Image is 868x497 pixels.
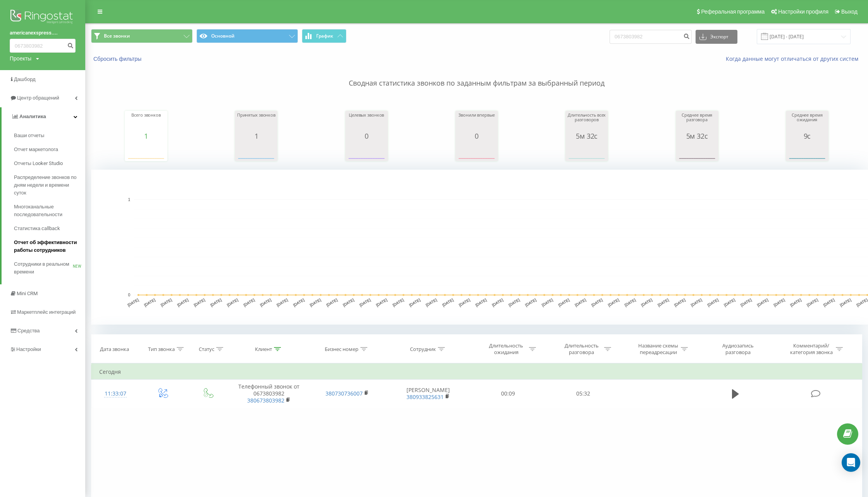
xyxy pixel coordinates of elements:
text: [DATE] [756,298,769,307]
text: [DATE] [574,298,587,307]
div: 11:33:07 [99,386,132,401]
div: Клиент [255,346,272,353]
text: [DATE] [673,298,686,307]
text: [DATE] [276,298,289,307]
text: [DATE] [641,298,653,307]
div: 0 [457,132,496,140]
div: 5м 32с [567,132,606,140]
text: [DATE] [458,298,471,307]
span: Настройки [16,346,41,352]
button: Сбросить фильтры [91,55,145,62]
span: Статистика callback [14,225,60,232]
text: [DATE] [558,298,570,307]
a: 380673803982 [247,397,284,404]
text: [DATE] [591,298,603,307]
text: [DATE] [359,298,372,307]
text: [DATE] [425,298,438,307]
div: Принятых звонков [237,113,276,132]
text: [DATE] [243,298,255,307]
text: [DATE] [839,298,852,307]
a: 380933825631 [406,393,444,401]
a: Сотрудники в реальном времениNEW [14,257,85,279]
div: 1 [237,132,276,140]
text: 0 [128,293,130,297]
span: График [316,33,333,39]
span: Маркетплейс интеграций [17,309,76,315]
text: [DATE] [293,298,305,307]
span: Сотрудники в реальном времени [14,260,73,276]
div: Звонили впервые [457,113,496,132]
div: Название схемы переадресации [637,342,679,356]
text: [DATE] [508,298,520,307]
div: Среднее время ожидания [788,113,827,132]
text: [DATE] [789,298,802,307]
text: [DATE] [193,298,206,307]
div: Целевых звонков [347,113,386,132]
span: Реферальная программа [701,9,765,15]
td: Телефонный звонок от 0673803982 [230,380,308,408]
a: Отчет маркетолога [14,143,85,156]
text: [DATE] [226,298,239,307]
text: [DATE] [408,298,421,307]
span: Аналитика [19,114,46,119]
span: Распределение звонков по дням недели и времени суток [14,174,81,197]
text: [DATE] [806,298,819,307]
td: [PERSON_NAME] [386,380,470,408]
span: Многоканальные последовательности [14,203,81,218]
svg: A chart. [237,140,276,163]
div: Среднее время разговора [678,113,716,132]
a: Многоканальные последовательности [14,200,85,222]
svg: A chart. [788,140,827,163]
text: [DATE] [707,298,720,307]
text: 1 [128,198,130,202]
td: Сегодня [91,364,862,380]
span: Отчеты Looker Studio [14,160,63,167]
text: [DATE] [160,298,173,307]
div: Длительность ожидания [486,342,527,356]
svg: A chart. [127,140,165,163]
text: [DATE] [491,298,504,307]
text: [DATE] [524,298,537,307]
a: Отчет об эффективности работы сотрудников [14,236,85,257]
div: 0 [347,132,386,140]
span: Настройки профиля [778,9,828,15]
div: Длительность всех разговоров [567,113,606,132]
div: Проекты [10,55,31,62]
td: 05:32 [546,380,621,408]
div: Бизнес номер [325,346,358,353]
button: Экспорт [696,30,737,44]
text: [DATE] [773,298,786,307]
svg: A chart. [457,140,496,163]
text: [DATE] [740,298,753,307]
span: Все звонки [104,33,130,39]
text: [DATE] [210,298,222,307]
input: Поиск по номеру [610,30,692,44]
img: Ringostat logo [10,8,76,27]
span: Отчет маркетолога [14,146,58,153]
text: [DATE] [176,298,189,307]
p: Сводная статистика звонков по заданным фильтрам за выбранный период [91,63,862,88]
div: Длительность разговора [561,342,602,356]
div: A chart. [567,140,606,163]
svg: A chart. [678,140,716,163]
text: [DATE] [309,298,322,307]
div: Тип звонка [148,346,175,353]
button: Все звонки [91,29,193,43]
div: Open Intercom Messenger [842,453,860,472]
span: Ваши отчеты [14,132,44,139]
div: Сотрудник [410,346,436,353]
input: Поиск по номеру [10,39,76,53]
button: График [302,29,346,43]
svg: A chart. [347,140,386,163]
a: Отчеты Looker Studio [14,156,85,170]
text: [DATE] [342,298,355,307]
a: Распределение звонков по дням недели и времени суток [14,170,85,200]
text: [DATE] [690,298,703,307]
div: 1 [127,132,165,140]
